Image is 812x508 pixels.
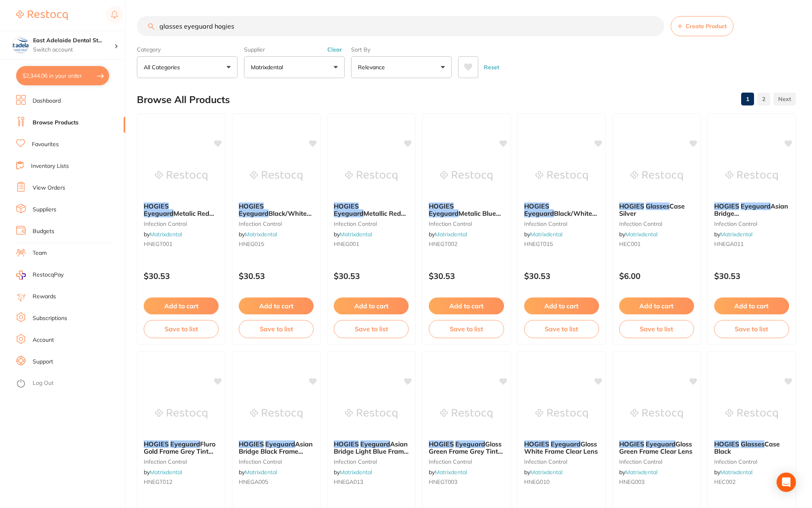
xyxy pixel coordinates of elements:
p: Matrixdental [251,63,286,71]
img: East Adelaide Dental Studio [12,37,29,53]
span: by [619,469,657,476]
em: Eyeguard [551,440,581,448]
em: Eyeguard [334,209,364,217]
span: Asian Bridge Black Frame Clear Lens [239,440,313,463]
span: Metalic Red Frame Grey Tint Lens [144,209,214,225]
em: HOGIES [334,440,359,448]
div: Open Intercom Messenger [777,473,796,492]
span: by [429,231,467,238]
span: by [714,469,752,476]
b: HOGIES Eyeguard Metallic Red Frame Clear Lens [334,202,409,217]
button: Reset [481,56,502,78]
em: Eyeguard [524,209,554,217]
button: Save to list [429,320,504,338]
img: Restocq Logo [16,10,68,20]
em: HOGIES [144,440,169,448]
b: HOGIES Eyeguard Gloss Green Frame Grey Tint Lens [429,440,504,455]
p: Relevance [358,63,388,71]
a: RestocqPay [16,271,64,280]
em: HOGIES [619,202,644,210]
span: by [144,469,182,476]
button: Add to cart [429,297,504,314]
span: Gloss Green Frame Clear Lens [619,440,692,455]
span: HNEGA005 [239,478,268,485]
em: HOGIES [239,202,264,210]
span: by [429,469,467,476]
span: Gloss Green Frame Grey Tint Lens [429,440,503,463]
p: Switch account [33,46,114,54]
small: infection control [619,221,694,227]
b: HOGIES Eyeguard Gloss White Frame Clear Lens [524,440,599,455]
span: Create Product [686,23,727,29]
em: HOGIES [144,202,169,210]
a: Rewards [33,293,56,301]
a: Matrixdental [340,231,372,238]
span: HNEG001 [334,240,359,248]
img: HOGIES Eyeguard Gloss White Frame Clear Lens [535,394,588,434]
b: HOGIES Eyeguard Fluro Gold Frame Grey Tint Lens [144,440,219,455]
button: Save to list [714,320,789,338]
a: Matrixdental [150,469,182,476]
span: Metalic Blue Frame Grey Tint Lens [429,209,501,225]
button: All Categories [137,56,238,78]
b: HOGIES Glasses Case Silver [619,202,694,217]
button: Create Product [671,16,733,36]
em: HOGIES [429,440,454,448]
em: Eyeguard [144,209,174,217]
small: infection control [524,221,599,227]
a: Support [33,358,53,366]
small: infection control [239,458,314,465]
button: Add to cart [524,297,599,314]
label: Category [137,46,238,53]
button: Matrixdental [244,56,345,78]
small: infection control [144,221,219,227]
p: $30.53 [144,271,219,281]
em: Glasses [646,202,669,210]
span: Black/White Marble Frame Clear Lens [239,209,312,232]
b: HOGIES Eyeguard Asian Bridge Light Blue Frame Clear Lens [334,440,409,455]
em: Eyeguard [170,440,200,448]
button: $2,344.06 in your order [16,66,109,85]
span: by [714,231,752,238]
em: HOGIES [334,202,359,210]
span: by [334,469,372,476]
p: All Categories [144,63,183,71]
a: Suppliers [33,206,56,214]
span: HNEGA011 [714,240,744,248]
img: HOGIES Eyeguard Black/White Marble Frame Clear Lens [250,156,302,196]
b: HOGIES Eyeguard Asian Bridge Fluoro Pink Frame Clear Lens [714,202,789,217]
p: $6.00 [619,271,694,281]
span: Asian Bridge Light Blue Frame Clear Lens [334,440,409,463]
a: Restocq Logo [16,6,68,25]
span: by [524,231,562,238]
em: Eyeguard [360,440,390,448]
p: $30.53 [429,271,504,281]
span: RestocqPay [33,271,64,279]
img: HOGIES Eyeguard Gloss Green Frame Clear Lens [630,394,683,434]
a: Subscriptions [33,314,67,322]
button: Relevance [351,56,452,78]
a: Browse Products [33,119,79,127]
small: infection control [714,458,789,465]
a: Matrixdental [720,469,752,476]
img: HOGIES Eyeguard Metalic Red Frame Grey Tint Lens [155,156,207,196]
button: Log Out [16,377,123,390]
span: by [334,231,372,238]
a: Log Out [33,379,54,387]
b: HOGIES Eyeguard Gloss Green Frame Clear Lens [619,440,694,455]
h2: Browse All Products [137,94,230,105]
small: infection control [429,221,504,227]
span: HEC001 [619,240,641,248]
small: infection control [334,458,409,465]
b: HOGIES Eyeguard Metalic Red Frame Grey Tint Lens [144,202,219,217]
label: Supplier [244,46,345,53]
small: infection control [144,458,219,465]
span: Gloss White Frame Clear Lens [524,440,598,455]
em: Glasses [741,440,764,448]
h4: East Adelaide Dental Studio [33,37,114,45]
span: HNEGT012 [144,478,172,485]
em: HOGIES [619,440,644,448]
small: infection control [619,458,694,465]
em: Eyeguard [455,440,485,448]
em: HOGIES [524,440,549,448]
